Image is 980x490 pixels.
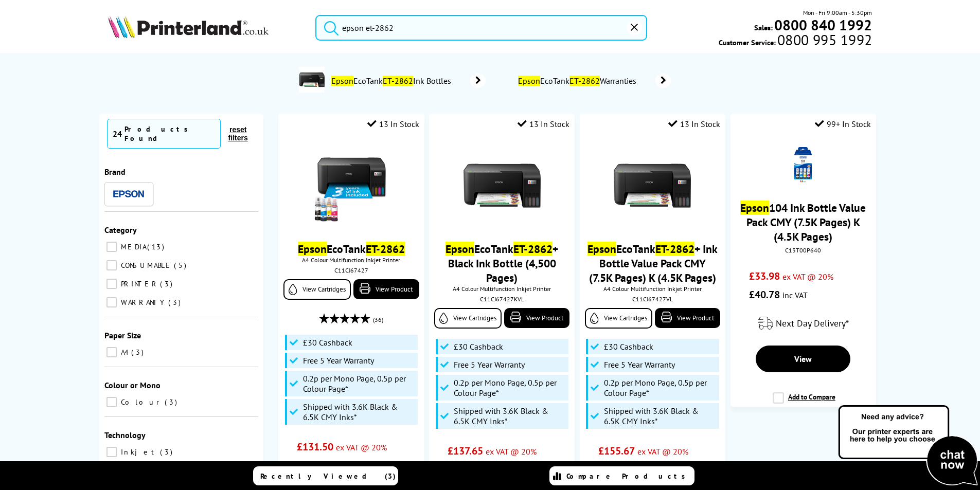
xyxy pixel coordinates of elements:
span: Shipped with 3.6K Black & 6.5K CMY Inks* [303,402,415,422]
span: EcoTank Ink Bottles [330,76,455,86]
a: View Product [655,308,720,328]
span: A4 Colour Multifunction Inkjet Printer [283,256,419,264]
a: View Cartridges [434,308,502,329]
a: EpsonEcoTankET-2862Warranties [516,74,671,88]
input: Colour 3 [106,397,117,407]
img: Open Live Chat window [836,404,980,488]
span: Free 5 Year Warranty [454,359,525,370]
mark: Epson [298,242,327,256]
span: Free 5 Year Warranty [303,355,374,366]
a: EpsonEcoTankET-2862+ Black Ink Bottle (4,500 Pages) [446,242,558,285]
span: Shipped with 3.6K Black & 6.5K CMY Inks* [454,406,566,426]
span: 0.2p per Mono Page, 0.5p per Colour Page* [604,377,716,398]
span: ex VAT @ 20% [637,446,688,457]
span: Brand [104,167,126,177]
span: 13 [147,242,167,251]
span: (36) [373,310,383,330]
span: 24 [113,129,122,139]
div: C11CJ67427VL [587,295,718,303]
span: Category [104,225,137,235]
span: 3 [160,447,175,457]
span: Paper Size [104,330,141,340]
span: ex VAT @ 20% [486,446,537,457]
a: View Cartridges [585,308,652,329]
input: Search product or brand [315,15,647,41]
span: EcoTank Warranties [516,76,640,86]
a: Printerland Logo [108,15,303,40]
span: £157.80 [297,459,332,472]
span: Inkjet [118,447,159,457]
a: View Cartridges [283,279,351,300]
b: 0800 840 1992 [774,15,872,34]
input: WARRANTY 3 [106,297,117,307]
div: C11CJ67427 [286,266,416,274]
a: EpsonEcoTankET-2862+ Ink Bottle Value Pack CMY (7.5K Pages) K (4.5K Pages) [587,242,718,285]
span: £33.98 [749,269,780,283]
a: Compare Products [549,466,694,485]
span: Colour or Mono [104,380,161,390]
div: Products Found [124,124,215,143]
input: Inkjet 3 [106,447,117,457]
span: inc VAT [335,461,360,471]
span: Free 5 Year Warranty [604,359,675,370]
img: epson-et-2862-ink-included-small.jpg [313,147,390,224]
div: 13 In Stock [367,119,419,129]
input: CONSUMABLE 5 [106,260,117,270]
span: 3 [165,397,180,407]
a: Epson104 Ink Bottle Value Pack CMY (7.5K Pages) K (4.5K Pages) [740,201,866,244]
img: Epson-ET-2810-Front-Main-Small.jpg [614,147,691,224]
a: Recently Viewed (3) [253,466,398,485]
mark: ET-2862 [569,76,600,86]
input: A4 3 [106,347,117,357]
span: £155.67 [598,444,635,458]
mark: Epson [518,76,540,86]
div: C13T00P640 [738,246,868,254]
span: 0.2p per Mono Page, 0.5p per Colour Page* [454,377,566,398]
span: ex VAT @ 20% [782,271,833,282]
mark: Epson [587,242,616,256]
span: WARRANTY [118,298,167,307]
mark: Epson [446,242,474,256]
input: MEDIA 13 [106,242,117,252]
span: Customer Service: [719,35,872,47]
span: Compare Products [566,471,691,481]
mark: Epson [331,76,353,86]
span: PRINTER [118,279,159,288]
span: 3 [131,348,146,357]
span: 0.2p per Mono Page, 0.5p per Colour Page* [303,373,415,394]
span: Colour [118,397,164,407]
label: Add to Compare [773,392,835,412]
span: Shipped with 3.6K Black & 6.5K CMY Inks* [604,406,716,426]
span: Recently Viewed (3) [260,471,396,481]
div: 13 In Stock [668,119,720,129]
mark: ET-2862 [655,242,694,256]
span: 3 [168,298,183,307]
span: Sales: [754,23,773,32]
div: C11CJ67427KVL [437,295,567,303]
div: 99+ In Stock [815,119,871,129]
span: Next Day Delivery* [776,317,849,329]
mark: ET-2862 [513,242,553,256]
span: £30 Cashback [604,341,653,352]
a: 0800 840 1992 [773,20,872,30]
span: £30 Cashback [454,341,503,352]
span: £131.50 [297,440,333,453]
img: C11CJ67401-departmentpage.jpg [299,67,325,93]
span: A4 Colour Multifunction Inkjet Printer [434,285,569,293]
mark: ET-2862 [383,76,413,86]
span: Mon - Fri 9:00am - 5:30pm [803,8,872,17]
span: inc VAT [782,290,808,300]
span: 3 [160,279,175,288]
button: reset filters [221,125,256,142]
div: 13 In Stock [518,119,569,129]
span: A4 Colour Multifunction Inkjet Printer [585,285,720,293]
span: £30 Cashback [303,337,352,348]
img: Printerland Logo [108,15,269,38]
mark: Epson [740,201,769,215]
span: £137.65 [448,444,483,458]
span: 5 [174,261,189,270]
a: EpsonEcoTankET-2862Ink Bottles [330,67,486,95]
span: Technology [104,430,146,440]
img: Epson-C13T00P640-Front-Small.gif [785,147,821,183]
span: View [794,354,812,364]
